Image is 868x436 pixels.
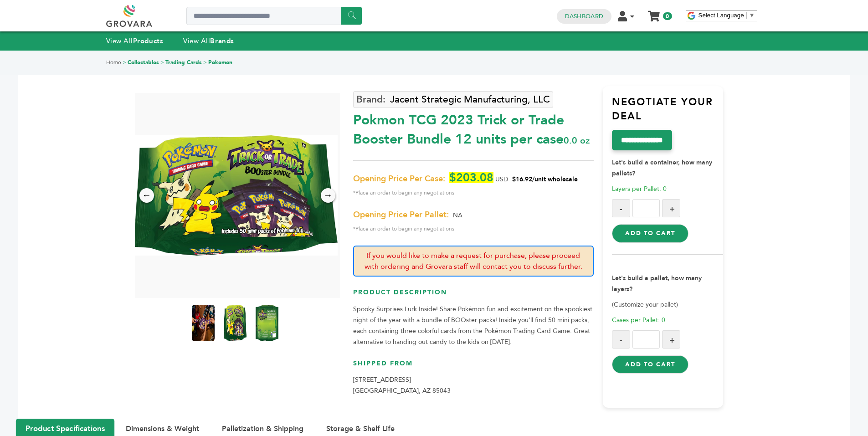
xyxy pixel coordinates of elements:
span: NA [453,211,462,220]
span: Layers per Pallet: 0 [612,185,667,193]
span: > [160,59,164,66]
p: [STREET_ADDRESS] [GEOGRAPHIC_DATA], AZ 85043 [353,374,594,396]
button: Add to Cart [612,224,688,242]
a: My Cart [648,8,659,18]
h3: Product Description [353,288,594,304]
p: If you would like to make a request for purchase, please proceed with ordering and Grovara staff ... [353,246,594,277]
span: Opening Price Per Pallet: [353,210,449,221]
button: - [612,199,630,217]
img: Pokémon TCG: 2023 Trick or Trade Booster Bundle 12 units per case 0.0 oz Product Label [192,305,215,341]
button: + [662,199,680,217]
h3: Negotiate Your Deal [612,95,723,130]
span: $16.92/unit wholesale [512,175,578,184]
h3: Shipped From [353,359,594,375]
a: Jacent Strategic Manufacturing, LLC [353,91,553,108]
span: Select Language [699,12,744,19]
div: ← [139,188,154,203]
span: Opening Price Per Case: [353,174,445,185]
img: Pokémon TCG: 2023 Trick or Trade Booster Bundle 12 units per case 0.0 oz [133,135,338,256]
span: > [203,59,207,66]
p: Spooky Surprises Lurk Inside! Share Pokémon fun and excitement on the spookiest night of the year... [353,304,594,348]
img: Pokémon TCG: 2023 Trick or Trade Booster Bundle 12 units per case 0.0 oz [256,305,278,341]
span: Cases per Pallet: 0 [612,316,665,324]
span: > [123,59,126,66]
span: 0.0 oz [564,134,590,147]
button: - [612,330,630,349]
strong: Brands [210,36,234,46]
span: USD [495,175,508,184]
a: Select Language​ [699,12,755,19]
a: Dashboard [565,12,603,21]
a: Trading Cards [165,59,202,66]
strong: Let's build a container, how many pallets? [612,158,712,178]
button: Add to Cart [612,355,688,374]
span: *Place an order to begin any negotiations [353,187,594,198]
span: *Place an order to begin any negotiations [353,223,594,234]
a: View AllBrands [183,36,234,46]
span: ▼ [749,12,755,19]
div: Pokmon TCG 2023 Trick or Trade Booster Bundle 12 units per case [353,106,594,149]
button: + [662,330,680,349]
a: Pokemon [208,59,232,66]
span: $203.08 [449,172,493,183]
a: Home [106,59,121,66]
p: (Customize your pallet) [612,299,723,310]
a: Collectables [128,59,159,66]
span: 0 [663,12,672,20]
a: View AllProducts [106,36,164,46]
div: → [321,188,335,203]
input: Search a product or brand... [186,7,362,25]
strong: Products [133,36,163,46]
strong: Let's build a pallet, how many layers? [612,274,702,293]
img: Pokémon TCG: 2023 Trick or Trade Booster Bundle 12 units per case 0.0 oz [224,305,247,341]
